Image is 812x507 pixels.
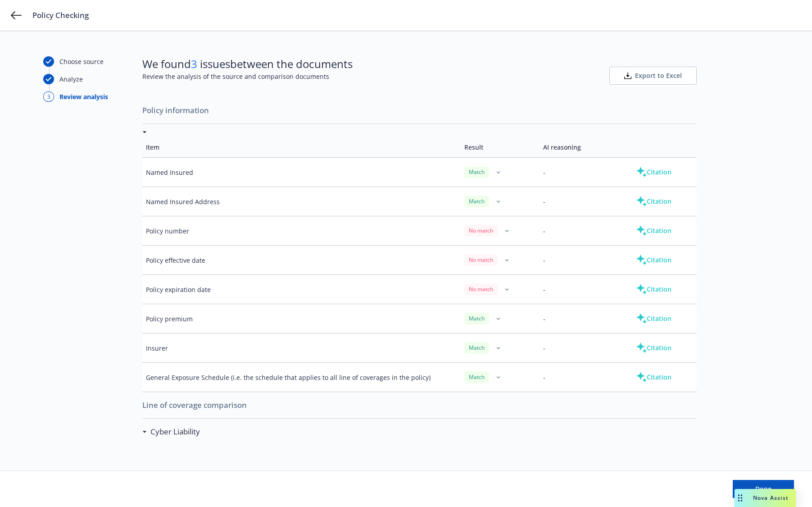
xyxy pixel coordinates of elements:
div: Match [464,342,489,353]
td: - [540,304,618,333]
span: Export to Excel [635,71,682,80]
td: Item [142,137,461,158]
button: Citation [621,280,686,298]
div: Match [464,371,489,383]
button: Citation [621,251,686,269]
span: 3 [191,56,197,71]
span: Review the analysis of the source and comparison documents [142,72,353,81]
span: Policy information [142,101,697,120]
button: Done [733,480,794,498]
td: AI reasoning [540,137,618,158]
span: Nova Assist [753,494,789,502]
div: No match [464,254,498,265]
td: Insurer [142,333,461,363]
div: Match [464,166,489,178]
td: Named Insured Address [142,187,461,216]
button: Citation [621,339,686,357]
div: Choose source [59,57,104,66]
div: Drag to move [735,489,746,507]
span: Policy Checking [32,10,89,21]
td: Policy effective date [142,246,461,275]
td: Policy number [142,216,461,246]
td: - [540,158,618,187]
td: General Exposure Schedule (i.e. the schedule that applies to all line of coverages in the policy) [142,363,461,392]
td: Policy expiration date [142,275,461,304]
h3: Cyber Liability [150,426,200,438]
div: Match [464,313,489,324]
span: Done [755,484,771,493]
div: Match [464,196,489,207]
td: - [540,275,618,304]
button: Export to Excel [609,67,697,85]
div: Review analysis [59,92,108,101]
span: We found issues between the documents [142,56,353,72]
td: Named Insured [142,158,461,187]
td: Result [461,137,540,158]
td: - [540,363,618,392]
div: Analyze [59,74,83,84]
button: Citation [621,222,686,240]
div: No match [464,225,498,236]
button: Citation [621,310,686,328]
td: - [540,246,618,275]
div: 3 [43,91,54,102]
td: - [540,187,618,216]
button: Citation [621,163,686,181]
span: Line of coverage comparison [142,396,697,415]
td: - [540,333,618,363]
div: Cyber Liability [142,426,200,438]
button: Citation [621,368,686,386]
button: Citation [621,192,686,210]
td: Policy premium [142,304,461,333]
div: No match [464,283,498,295]
td: - [540,216,618,246]
button: Nova Assist [735,489,796,507]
